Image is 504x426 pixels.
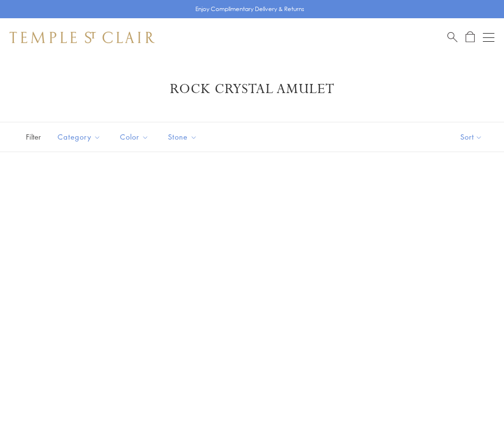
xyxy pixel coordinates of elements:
[163,131,204,143] span: Stone
[466,31,475,43] a: Open Shopping Bag
[483,32,494,43] button: Open navigation
[161,126,204,148] button: Stone
[50,126,108,148] button: Category
[439,122,504,152] button: Show sort by
[10,32,155,43] img: Temple St. Clair
[447,31,457,43] a: Search
[115,131,156,143] span: Color
[113,126,156,148] button: Color
[24,81,480,98] h1: Rock Crystal Amulet
[53,131,108,143] span: Category
[195,4,304,14] p: Enjoy Complimentary Delivery & Returns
